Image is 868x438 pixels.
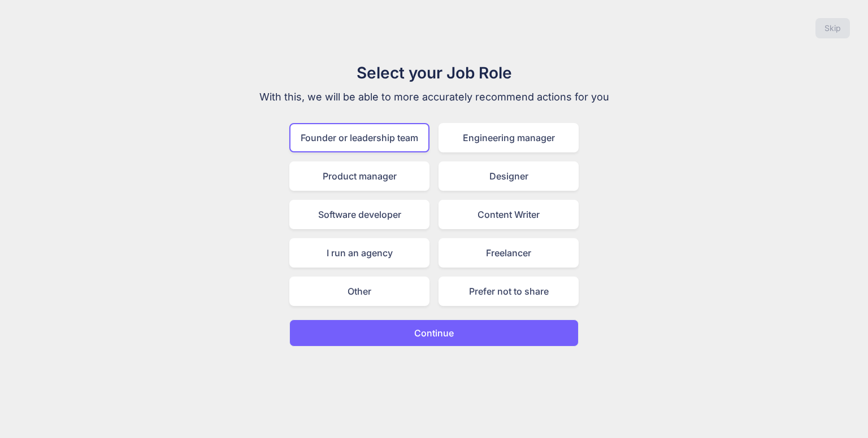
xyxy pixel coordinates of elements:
[439,123,579,152] div: Engineering manager
[414,326,454,340] p: Continue
[439,238,579,268] div: Freelancer
[439,200,579,229] div: Content Writer
[289,277,429,306] div: Other
[439,277,579,306] div: Prefer not to share
[289,238,429,268] div: I run an agency
[289,123,429,152] div: Founder or leadership team
[815,18,850,38] button: Skip
[289,319,579,347] button: Continue
[244,61,624,85] h1: Select your Job Role
[244,89,624,105] p: With this, we will be able to more accurately recommend actions for you
[439,161,579,191] div: Designer
[289,161,429,191] div: Product manager
[289,200,429,229] div: Software developer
